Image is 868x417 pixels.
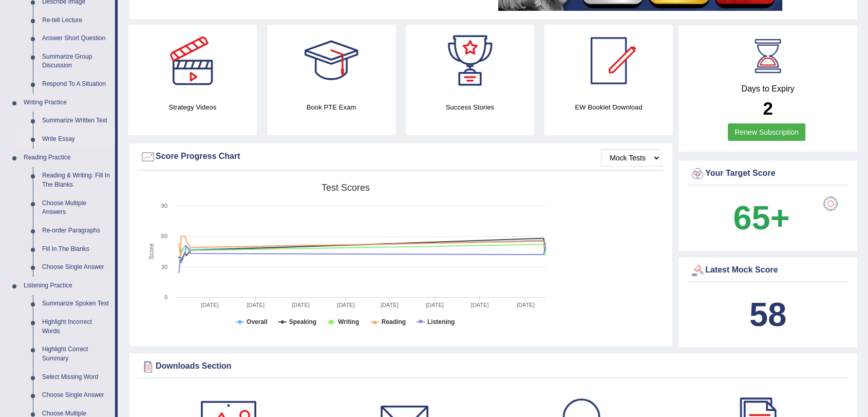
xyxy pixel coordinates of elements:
text: 0 [164,294,167,300]
div: Score Progress Chart [140,149,661,165]
tspan: Overall [247,318,268,325]
a: Reading Practice [19,149,115,167]
text: 60 [161,233,167,239]
a: Choose Multiple Answers [37,194,115,222]
a: Select Missing Word [37,368,115,387]
tspan: [DATE] [292,302,310,308]
a: Renew Subscription [728,123,805,141]
div: Downloads Section [140,359,846,374]
tspan: [DATE] [471,302,489,308]
a: Writing Practice [19,94,115,112]
a: Answer Short Question [37,29,115,48]
tspan: [DATE] [517,302,535,308]
a: Summarize Written Text [37,112,115,130]
tspan: Listening [427,318,455,325]
tspan: [DATE] [381,302,399,308]
h4: Days to Expiry [690,84,846,94]
text: 30 [161,264,167,270]
tspan: Reading [382,318,406,325]
tspan: [DATE] [337,302,355,308]
a: Choose Single Answer [37,258,115,277]
a: Highlight Incorrect Words [37,313,115,340]
h4: Book PTE Exam [267,102,395,113]
a: Re-tell Lecture [37,11,115,30]
tspan: [DATE] [426,302,444,308]
h4: EW Booklet Download [544,102,673,113]
h4: Strategy Videos [128,102,257,113]
a: Highlight Correct Summary [37,340,115,368]
div: Your Target Score [690,166,846,182]
h4: Success Stories [406,102,534,113]
tspan: [DATE] [201,302,219,308]
a: Re-order Paragraphs [37,222,115,240]
a: Summarize Spoken Text [37,295,115,313]
a: Write Essay [37,130,115,149]
b: 65+ [733,199,789,237]
tspan: [DATE] [247,302,265,308]
a: Summarize Group Discussion [37,48,115,75]
a: Respond To A Situation [37,75,115,94]
tspan: Test scores [322,183,370,193]
a: Choose Single Answer [37,386,115,405]
div: Latest Mock Score [690,263,846,278]
a: Fill In The Blanks [37,240,115,259]
b: 2 [763,98,772,118]
a: Listening Practice [19,277,115,295]
b: 58 [749,296,786,333]
tspan: Speaking [289,318,316,325]
text: 90 [161,203,167,209]
tspan: Writing [338,318,359,325]
a: Reading & Writing: Fill In The Blanks [37,167,115,194]
tspan: Score [148,243,155,260]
